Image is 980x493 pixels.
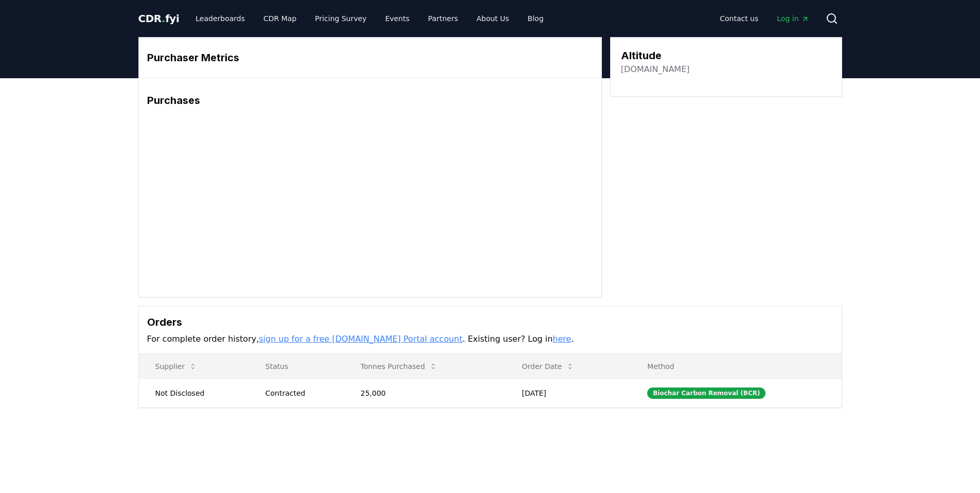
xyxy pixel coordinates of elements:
[139,379,249,407] td: Not Disclosed
[344,379,506,407] td: 25,000
[265,388,336,398] div: Contracted
[147,333,833,345] p: For complete order history, . Existing user? Log in .
[621,63,690,76] a: [DOMAIN_NAME]
[505,379,631,407] td: [DATE]
[255,9,305,28] a: CDR Map
[259,334,462,344] a: sign up for a free [DOMAIN_NAME] Portal account
[138,11,180,26] a: CDR.fyi
[377,9,418,28] a: Events
[777,13,809,24] span: Log in
[420,9,466,28] a: Partners
[162,12,165,25] span: .
[520,9,552,28] a: Blog
[769,9,817,28] a: Log in
[147,356,206,377] button: Supplier
[257,361,336,372] p: Status
[187,9,253,28] a: Leaderboards
[147,50,593,65] h3: Purchaser Metrics
[639,361,833,372] p: Method
[553,334,571,344] a: here
[138,12,180,25] span: CDR fyi
[711,9,767,28] a: Contact us
[468,9,517,28] a: About Us
[147,314,833,330] h3: Orders
[307,9,375,28] a: Pricing Survey
[352,356,446,377] button: Tonnes Purchased
[187,9,551,28] nav: Main
[621,48,690,63] h3: Altitude
[711,9,817,28] nav: Main
[513,356,582,377] button: Order Date
[647,388,765,399] div: Biochar Carbon Removal (BCR)
[147,93,593,108] h3: Purchases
